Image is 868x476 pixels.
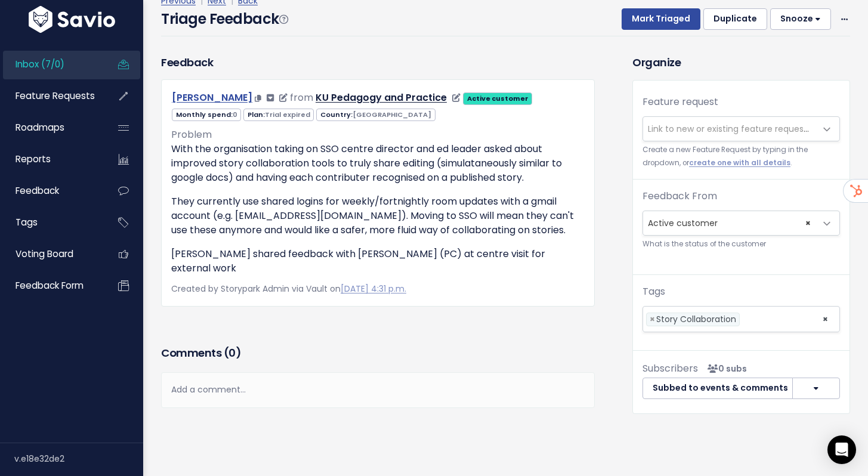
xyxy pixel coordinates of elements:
span: Trial expired [265,110,310,119]
label: Feature request [642,95,718,109]
small: What is the status of the customer [642,238,840,251]
span: × [822,307,829,332]
span: Problem [171,128,212,141]
span: Feedback [16,184,59,197]
span: Feature Requests [16,89,95,102]
label: Tags [642,285,665,299]
span: Country: [316,109,435,121]
a: KU Pedagogy and Practice [316,91,447,104]
a: Roadmaps [3,114,99,141]
div: v.e18e32de2 [14,443,143,474]
span: <p><strong>Subscribers</strong><br><br> No subscribers yet<br> </p> [703,363,747,375]
span: Active customer [642,211,840,236]
a: Feedback [3,177,99,205]
h3: Organize [632,54,850,70]
span: Subscribers [642,361,698,375]
span: from [290,91,313,104]
label: Feedback From [642,189,717,203]
h3: Comments ( ) [161,345,595,361]
span: Plan: [243,109,314,121]
button: Duplicate [703,8,767,30]
strong: Active customer [467,94,529,103]
span: Roadmaps [16,121,64,134]
button: Subbed to events & comments [642,378,793,399]
a: Feature Requests [3,82,99,110]
span: Monthly spend: [172,109,241,121]
p: [PERSON_NAME] shared feedback with [PERSON_NAME] (PC) at centre visit for external work [171,247,585,276]
span: Tags [16,216,38,228]
span: Inbox (7/0) [16,58,64,70]
div: Add a comment... [161,372,595,407]
span: Story Collaboration [656,313,736,325]
span: [GEOGRAPHIC_DATA] [353,110,431,119]
li: Story Collaboration [646,313,740,326]
span: 0 [233,110,237,119]
a: Feedback form [3,272,99,299]
button: Mark Triaged [622,8,700,30]
small: Create a new Feature Request by typing in the dropdown, or . [642,144,840,169]
span: Reports [16,153,51,165]
button: Snooze [770,8,831,30]
span: × [805,211,811,235]
a: Voting Board [3,240,99,268]
h4: Triage Feedback [161,8,288,30]
span: Link to new or existing feature request... [648,123,813,135]
span: 0 [228,345,236,360]
a: [DATE] 4:31 p.m. [341,283,406,295]
a: create one with all details [689,158,790,168]
h3: Feedback [161,54,213,70]
a: Tags [3,209,99,236]
a: [PERSON_NAME] [172,91,252,104]
span: Feedback form [16,279,84,292]
span: × [650,313,655,326]
img: logo-white.9d6f32f41409.svg [26,6,118,33]
a: Reports [3,146,99,173]
a: Inbox (7/0) [3,51,99,78]
p: They currently use shared logins for weekly/fortnightly room updates with a gmail account (e.g. [... [171,194,585,237]
div: Open Intercom Messenger [827,435,856,464]
span: Voting Board [16,248,73,260]
span: Active customer [643,211,816,235]
span: Created by Storypark Admin via Vault on [171,283,406,295]
p: With the organisation taking on SSO centre director and ed leader asked about improved story coll... [171,142,585,185]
